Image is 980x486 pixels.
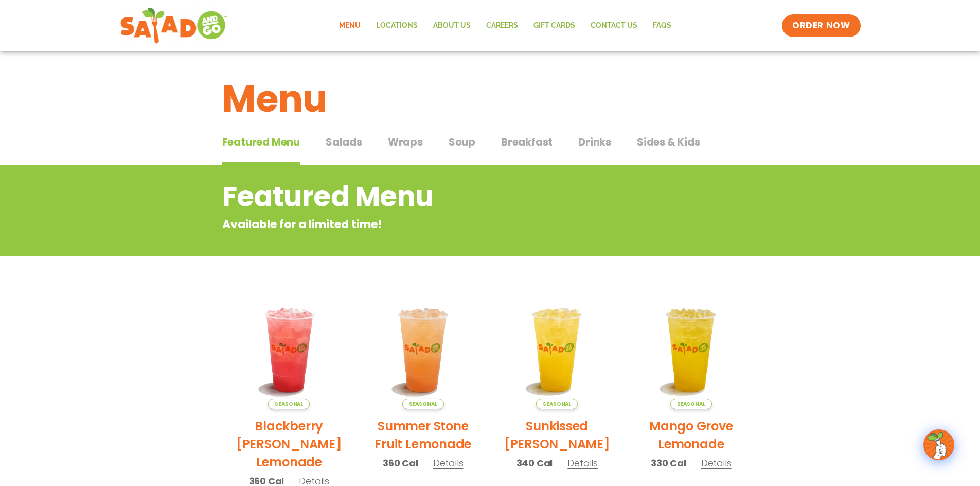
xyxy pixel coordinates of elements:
[792,20,850,32] span: ORDER NOW
[651,456,686,470] span: 330 Cal
[478,14,526,38] a: Careers
[230,291,349,409] img: Product photo for Blackberry Bramble Lemonade
[364,291,483,409] img: Product photo for Summer Stone Fruit Lemonade
[222,216,675,233] p: Available for a limited time!
[331,14,368,38] a: Menu
[222,71,758,127] h1: Menu
[632,417,751,453] h2: Mango Grove Lemonade
[516,456,553,470] span: 340 Cal
[383,456,418,470] span: 360 Cal
[670,399,712,409] span: Seasonal
[701,457,732,470] span: Details
[402,399,444,409] span: Seasonal
[222,134,300,150] span: Featured Menu
[498,291,617,409] img: Product photo for Sunkissed Yuzu Lemonade
[782,14,860,37] a: ORDER NOW
[924,430,953,459] img: wpChatIcon
[449,134,475,150] span: Soup
[222,131,758,166] div: Tabbed content
[364,417,483,453] h2: Summer Stone Fruit Lemonade
[230,417,349,471] h2: Blackberry [PERSON_NAME] Lemonade
[433,457,464,470] span: Details
[645,14,679,38] a: FAQs
[637,134,700,150] span: Sides & Kids
[536,399,578,409] span: Seasonal
[632,291,751,409] img: Product photo for Mango Grove Lemonade
[583,14,645,38] a: Contact Us
[326,134,362,150] span: Salads
[526,14,583,38] a: GIFT CARDS
[120,5,228,46] img: new-SAG-logo-768×292
[331,14,679,38] nav: Menu
[567,457,598,470] span: Details
[268,399,310,409] span: Seasonal
[501,134,553,150] span: Breakfast
[388,134,423,150] span: Wraps
[498,417,617,453] h2: Sunkissed [PERSON_NAME]
[222,176,675,218] h2: Featured Menu
[578,134,611,150] span: Drinks
[425,14,478,38] a: About Us
[368,14,425,38] a: Locations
